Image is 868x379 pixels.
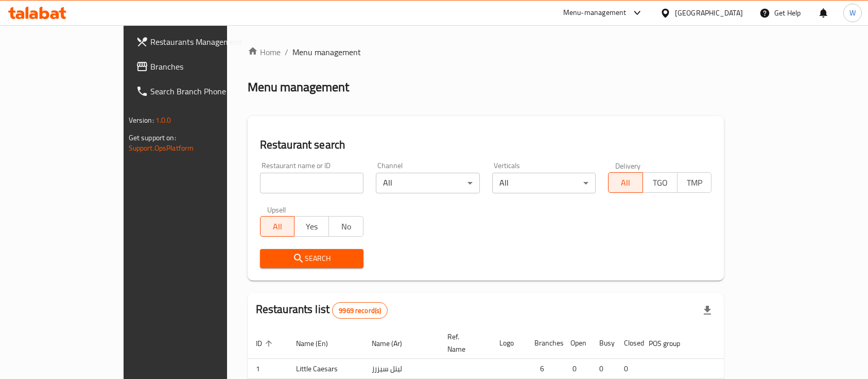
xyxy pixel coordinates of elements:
[526,359,562,379] td: 6
[562,327,591,359] th: Open
[292,46,361,58] span: Menu management
[613,175,639,190] span: All
[294,216,329,237] button: Yes
[256,302,388,319] h2: Restaurants list
[643,172,678,193] button: TGO
[491,327,526,359] th: Logo
[256,337,275,350] span: ID
[647,175,673,190] span: TGO
[260,249,363,268] button: Search
[260,216,295,237] button: All
[265,219,291,234] span: All
[248,79,349,95] h2: Menu management
[608,172,643,193] button: All
[447,331,479,355] span: Ref. Name
[615,162,641,169] label: Delivery
[591,359,616,379] td: 0
[332,302,388,319] div: Total records count
[260,137,712,153] h2: Restaurant search
[562,359,591,379] td: 0
[299,219,325,234] span: Yes
[675,7,743,19] div: [GEOGRAPHIC_DATA]
[649,337,693,350] span: POS group
[492,173,596,193] div: All
[285,46,288,58] li: /
[591,327,616,359] th: Busy
[849,7,856,19] span: W
[328,216,363,237] button: No
[150,85,261,97] span: Search Branch Phone
[129,131,176,144] span: Get support on:
[616,327,640,359] th: Closed
[260,173,363,193] input: Search for restaurant name or ID..
[288,359,363,379] td: Little Caesars
[248,46,724,58] nav: breadcrumb
[333,219,359,234] span: No
[128,54,269,79] a: Branches
[616,359,640,379] td: 0
[363,359,439,379] td: ليتل سيزرز
[150,60,261,73] span: Branches
[129,113,154,127] span: Version:
[296,337,341,350] span: Name (En)
[695,298,720,323] div: Export file
[129,141,194,155] a: Support.OpsPlatform
[128,79,269,104] a: Search Branch Phone
[333,306,387,316] span: 9969 record(s)
[677,172,712,193] button: TMP
[267,206,286,213] label: Upsell
[128,29,269,54] a: Restaurants Management
[150,36,261,48] span: Restaurants Management
[268,252,355,265] span: Search
[526,327,562,359] th: Branches
[155,113,171,127] span: 1.0.0
[372,337,415,350] span: Name (Ar)
[563,7,627,19] div: Menu-management
[376,173,479,193] div: All
[682,175,708,190] span: TMP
